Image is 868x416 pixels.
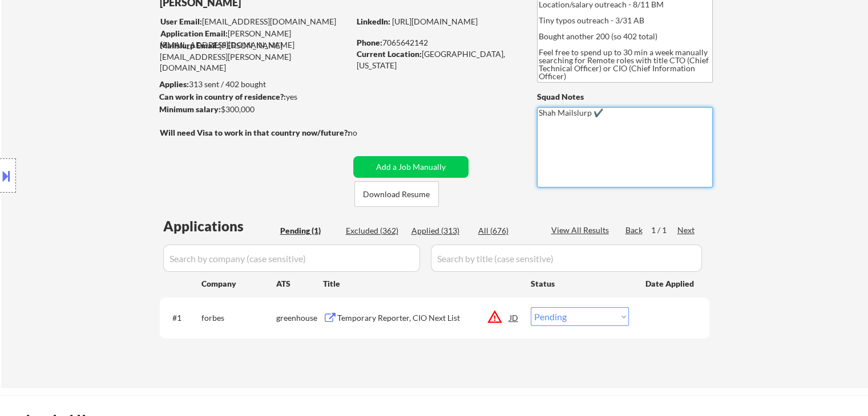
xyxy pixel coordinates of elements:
a: [URL][DOMAIN_NAME] [392,17,478,26]
strong: Application Email: [160,28,228,38]
strong: Mailslurp Email: [160,40,219,50]
div: $300,000 [159,104,349,115]
div: Squad Notes [537,91,713,103]
div: greenhouse [276,312,323,324]
div: [PERSON_NAME][EMAIL_ADDRESS][DOMAIN_NAME] [160,28,349,50]
div: [GEOGRAPHIC_DATA], [US_STATE] [357,48,518,71]
div: ATS [276,278,323,289]
button: warning_amber [487,309,503,325]
div: Temporary Reporter, CIO Next List [337,312,510,324]
strong: User Email: [160,17,202,26]
div: All (676) [478,225,535,236]
div: 1 / 1 [651,225,677,236]
div: [PERSON_NAME][EMAIL_ADDRESS][PERSON_NAME][DOMAIN_NAME] [160,40,349,74]
div: Company [201,278,276,289]
div: Pending (1) [280,225,337,236]
strong: Current Location: [357,49,422,59]
div: no [348,127,381,138]
div: Applications [163,219,276,233]
strong: LinkedIn: [357,17,390,26]
input: Search by title (case sensitive) [431,244,702,272]
button: Download Resume [354,181,439,207]
div: Next [677,225,696,236]
input: Search by company (case sensitive) [163,244,420,272]
div: Excluded (362) [346,225,403,236]
div: View All Results [551,225,612,236]
div: Applied (313) [411,225,469,236]
div: JD [508,307,520,328]
div: Date Applied [645,278,696,289]
div: yes [159,91,346,103]
div: 7065642142 [357,37,518,48]
strong: Will need Visa to work in that country now/future?: [160,128,350,137]
strong: Can work in country of residence?: [159,92,286,101]
div: #1 [172,312,192,324]
div: forbes [201,312,276,324]
div: Back [625,225,644,236]
strong: Phone: [357,38,382,47]
div: Title [323,278,520,289]
button: Add a Job Manually [353,156,469,178]
div: Status [531,273,629,293]
div: [EMAIL_ADDRESS][DOMAIN_NAME] [160,16,349,27]
div: 313 sent / 402 bought [159,79,349,90]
